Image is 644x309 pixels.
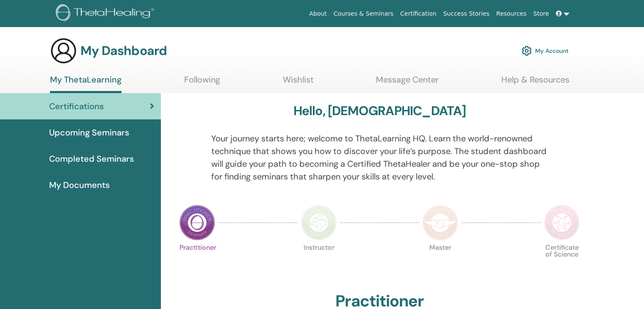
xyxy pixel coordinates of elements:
[522,41,569,60] a: My Account
[301,244,337,280] p: Instructor
[49,179,110,191] span: My Documents
[493,6,530,22] a: Resources
[501,74,569,91] a: Help & Resources
[301,205,337,240] img: Instructor
[283,74,314,91] a: Wishlist
[56,4,157,23] img: logo.png
[49,126,129,139] span: Upcoming Seminars
[49,100,104,113] span: Certifications
[423,244,458,280] p: Master
[50,37,77,64] img: generic-user-icon.jpg
[211,132,548,183] p: Your journey starts here; welcome to ThetaLearning HQ. Learn the world-renowned technique that sh...
[180,244,215,280] p: Practitioner
[544,244,580,280] p: Certificate of Science
[330,6,397,22] a: Courses & Seminars
[293,103,466,119] h3: Hello, [DEMOGRAPHIC_DATA]
[184,74,220,91] a: Following
[49,152,134,165] span: Completed Seminars
[50,74,122,93] a: My ThetaLearning
[80,43,167,58] h3: My Dashboard
[544,205,580,240] img: Certificate of Science
[423,205,458,240] img: Master
[180,205,215,240] img: Practitioner
[306,6,330,22] a: About
[397,6,439,22] a: Certification
[376,74,439,91] a: Message Center
[522,44,532,58] img: cog.svg
[440,6,493,22] a: Success Stories
[530,6,553,22] a: Store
